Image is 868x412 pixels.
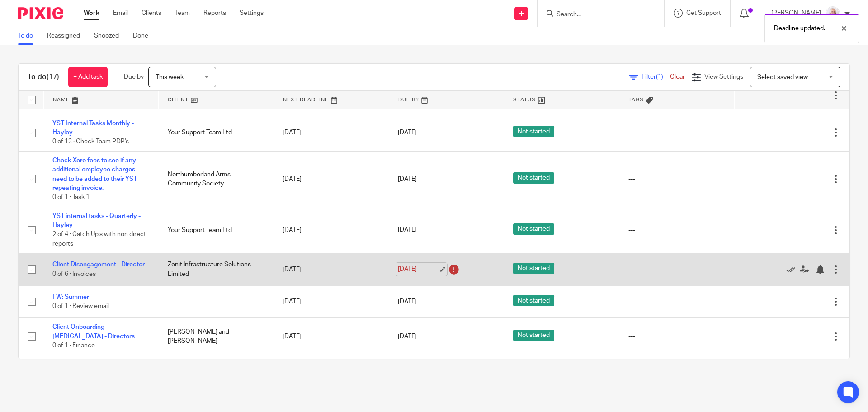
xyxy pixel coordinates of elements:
[52,213,141,228] a: YST internal tasks - Quarterly - Hayley
[628,97,644,102] span: Tags
[274,151,389,207] td: [DATE]
[398,176,417,182] span: [DATE]
[18,27,40,45] a: To do
[398,227,417,233] span: [DATE]
[704,74,743,80] span: View Settings
[203,9,226,18] a: Reports
[513,126,554,137] span: Not started
[47,27,87,45] a: Reassigned
[47,73,59,81] span: (17)
[52,342,95,349] span: 0 of 1 · Finance
[513,172,554,184] span: Not started
[142,9,161,18] a: Clients
[159,114,274,151] td: Your Support Team Ltd
[28,72,59,82] h1: To do
[52,157,137,191] a: Check Xero fees to see if any additional employee charges need to be added to their YST repeating...
[52,324,135,339] a: Client Onboarding - [MEDICAL_DATA] - Directors
[159,253,274,285] td: Zenit Infrastructure Solutions Limited
[159,207,274,253] td: Your Support Team Ltd
[398,298,417,305] span: [DATE]
[398,129,417,136] span: [DATE]
[642,74,670,80] span: Filter
[175,9,190,18] a: Team
[274,355,389,411] td: [DATE]
[786,265,800,274] a: Mark as done
[68,67,108,87] a: + Add task
[84,9,99,18] a: Work
[398,333,417,340] span: [DATE]
[156,74,184,81] span: This week
[52,303,109,309] span: 0 of 1 · Review email
[94,27,126,45] a: Snoozed
[628,297,726,306] div: ---
[826,6,840,21] img: Low%20Res%20-%20Your%20Support%20Team%20-5.jpg
[159,318,274,355] td: [PERSON_NAME] and [PERSON_NAME]
[274,318,389,355] td: [DATE]
[274,286,389,318] td: [DATE]
[124,72,144,81] p: Due by
[52,261,145,268] a: Client Disengagement - Director
[52,194,90,201] span: 0 of 1 · Task 1
[513,295,554,306] span: Not started
[628,128,726,137] div: ---
[757,74,808,81] span: Select saved view
[513,223,554,235] span: Not started
[628,332,726,341] div: ---
[656,74,663,80] span: (1)
[274,114,389,151] td: [DATE]
[628,175,726,184] div: ---
[52,139,129,145] span: 0 of 13 · Check Team PDP's
[52,120,134,136] a: YST Internal Tasks Monthly - Hayley
[52,232,146,247] span: 2 of 4 · Catch Up's with non direct reports
[513,263,554,274] span: Not started
[113,9,128,18] a: Email
[240,9,264,18] a: Settings
[628,265,726,274] div: ---
[52,271,96,277] span: 0 of 6 · Invoices
[159,151,274,207] td: Northumberland Arms Community Society
[774,24,825,33] p: Deadline updated.
[628,226,726,235] div: ---
[52,294,89,300] a: FW: Summer
[274,207,389,253] td: [DATE]
[513,330,554,341] span: Not started
[133,27,155,45] a: Done
[274,253,389,285] td: [DATE]
[670,74,685,80] a: Clear
[18,7,63,19] img: Pixie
